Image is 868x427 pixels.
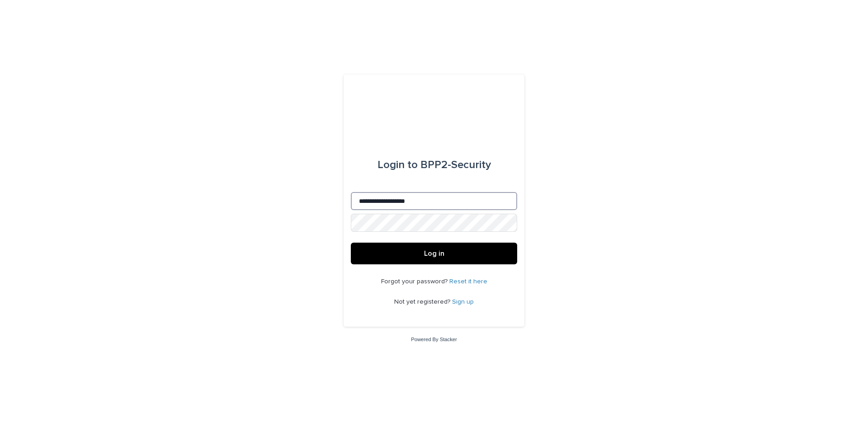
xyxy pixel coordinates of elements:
[381,278,449,285] span: Forgot your password?
[414,96,454,123] img: dwgmcNfxSF6WIOOXiGgu
[424,250,444,257] span: Log in
[377,152,491,178] div: BPP2-Security
[394,299,452,305] span: Not yet registered?
[351,243,517,264] button: Log in
[377,160,418,170] span: Login to
[452,299,474,305] a: Sign up
[449,278,487,285] a: Reset it here
[411,337,457,342] a: Powered By Stacker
